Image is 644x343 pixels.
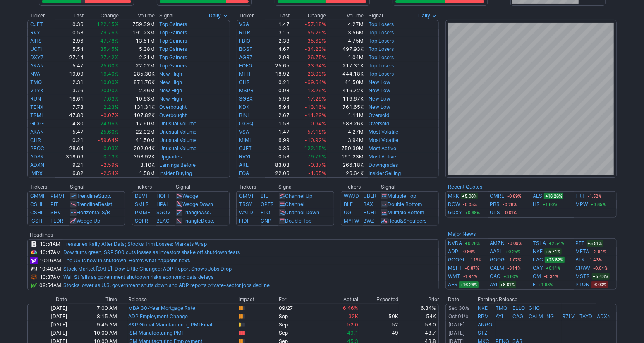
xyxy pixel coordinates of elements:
[30,104,43,110] a: TENX
[265,136,290,144] td: 6.99
[30,62,44,69] a: AKAN
[63,282,270,288] a: Stocks lower as U.S. government shuts down and ADP reports private-sector jobs decline
[159,46,187,52] a: Top Gainers
[119,53,155,62] td: 2.31M
[159,96,182,102] a: New High
[100,120,119,127] span: 24.96%
[128,305,195,311] a: MBA 30-Year Mortgage Rate
[265,95,290,103] td: 5.93
[265,29,290,37] td: 3.15
[261,193,268,199] a: BIL
[344,201,353,207] a: BLE
[159,137,196,143] a: Unusual Volume
[237,12,265,20] th: Ticker
[100,29,119,36] span: 79.76%
[159,170,192,176] a: Insider Buying
[369,38,394,44] a: Top Losers
[576,247,589,256] a: META
[30,38,42,44] a: AIHS
[261,209,271,216] a: FLO
[448,313,468,319] a: Oct 01/b
[239,87,254,94] a: MSPR
[369,21,394,27] a: Top Losers
[239,193,255,199] a: GMMF
[369,162,398,168] a: Downgrades
[103,104,119,110] span: 2.23%
[119,86,155,95] td: 2.46M
[478,305,488,311] a: NKE
[100,129,119,135] span: 25.60%
[159,29,187,36] a: Top Gainers
[290,12,327,20] th: Change
[30,120,44,127] a: GLXG
[77,193,98,199] span: Trendline
[364,209,378,216] a: HCHL
[63,266,232,272] a: Stock Market [DATE]: Dow Little Changed; ADP Report Shows Jobs Drop
[490,209,500,217] a: UPS
[512,313,523,319] a: CAG
[30,129,44,135] a: AKAN
[448,264,462,272] a: MSFT
[30,87,43,94] a: VTYX
[309,120,326,127] span: -0.94%
[369,62,394,69] a: Top Losers
[239,154,252,160] a: RVYL
[579,313,592,319] a: TAYD
[128,321,212,328] a: S&P Global Manufacturing PMI Final
[97,21,119,27] span: 122.15%
[55,37,84,45] td: 2.96
[30,21,43,27] a: CJET
[285,218,312,224] a: Double Top
[239,145,252,151] a: CJET
[576,272,590,281] a: MSTR
[159,129,196,135] a: Unusual Volume
[182,209,211,216] a: TriangleAsc.
[369,79,390,85] a: New Low
[159,154,182,160] a: Upgrades
[119,29,155,37] td: 191.23M
[239,38,251,44] a: FBIO
[305,46,326,52] span: -34.23%
[369,145,396,151] a: Most Active
[159,79,182,85] a: New High
[369,154,396,160] a: Most Active
[100,46,119,52] span: 35.45%
[63,249,240,255] a: Dow turns green, S&P 500 cuts losses as investors shake off shutdown fears
[529,305,540,311] a: GHG
[305,62,326,69] span: -23.64%
[50,218,63,224] a: FLDR
[490,281,498,289] a: AYI
[597,313,611,319] a: ADXN
[265,37,290,45] td: 2.38
[327,120,364,128] td: 588.26K
[265,70,290,78] td: 18.92
[100,71,119,77] span: 16.40%
[448,184,482,190] a: Recent Quotes
[159,38,187,44] a: Top Gainers
[55,29,84,37] td: 0.53
[30,209,42,216] a: CSHI
[448,247,458,256] a: ADP
[364,193,377,199] a: UBER
[265,120,290,128] td: 1.58
[369,87,390,94] a: New Low
[63,257,190,264] a: The US is now in shutdown. Here's what happens next.
[533,281,536,289] a: F
[533,256,543,264] a: LAC
[533,272,541,281] a: GM
[478,313,489,319] a: RPM
[327,78,364,86] td: 41.50M
[239,62,253,69] a: FOFO
[265,78,290,86] td: 0.21
[369,170,401,176] a: Insider Selling
[239,120,254,127] a: OXSQ
[119,37,155,45] td: 13.51M
[305,38,326,44] span: -35.62%
[344,218,359,224] a: MYFW
[305,29,326,36] span: -55.26%
[448,330,464,336] a: [DATE]
[159,112,187,118] a: Overbought
[576,281,590,289] a: PTON
[55,20,84,29] td: 0.36
[119,120,155,128] td: 17.60M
